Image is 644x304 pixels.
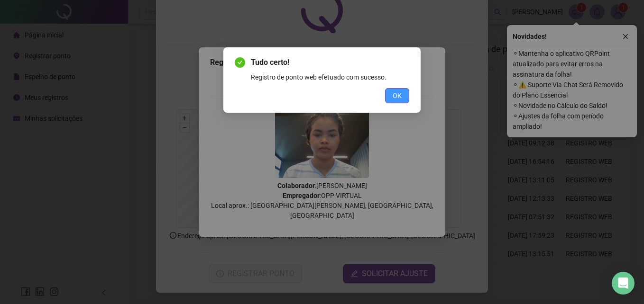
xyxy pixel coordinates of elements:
[393,90,402,101] span: OK
[235,57,245,68] span: check-circle
[612,272,635,295] div: Open Intercom Messenger
[251,57,409,68] span: Tudo certo!
[251,72,409,82] div: Registro de ponto web efetuado com sucesso.
[385,88,409,103] button: OK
